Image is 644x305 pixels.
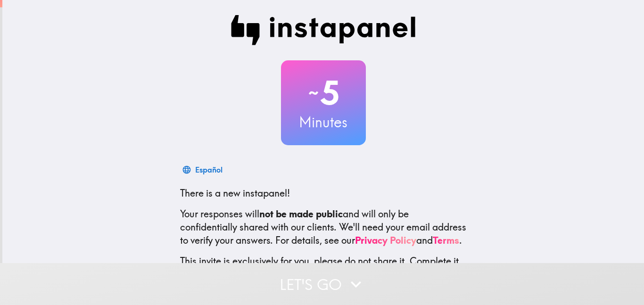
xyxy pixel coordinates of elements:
[307,79,320,107] span: ~
[180,207,467,247] p: Your responses will and will only be confidentially shared with our clients. We'll need your emai...
[180,255,467,281] p: This invite is exclusively for you, please do not share it. Complete it soon because spots are li...
[355,234,416,246] a: Privacy Policy
[281,112,366,132] h3: Minutes
[259,208,343,220] b: not be made public
[281,74,366,112] h2: 5
[195,163,223,176] div: Español
[433,234,459,246] a: Terms
[180,187,290,199] span: There is a new instapanel!
[180,160,226,179] button: Español
[231,15,416,45] img: Instapanel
